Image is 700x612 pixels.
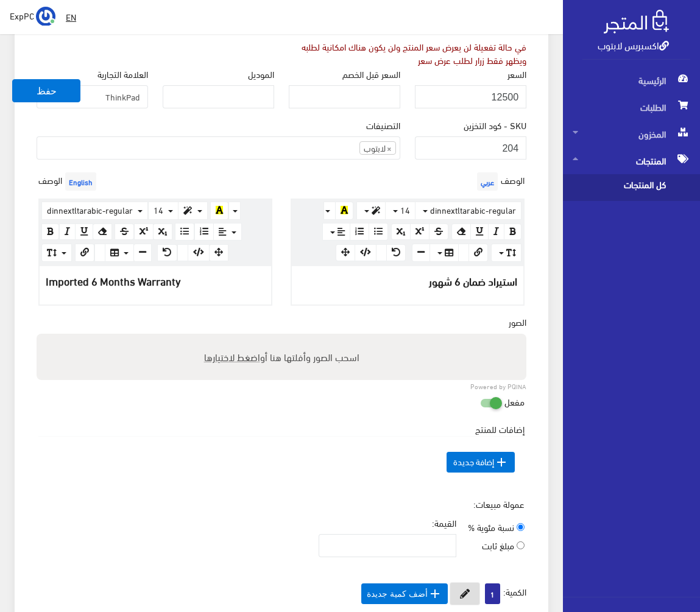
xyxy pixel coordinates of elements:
label: القيمة: [432,516,456,529]
span: اضغط لاختيارها [204,348,260,365]
i:  [428,586,442,601]
li: لابتوب [359,141,396,155]
span: ThinkPad [52,91,140,103]
span: الطلبات [573,94,690,121]
button: 14 [148,202,179,220]
label: العلامة التجارية [97,67,148,80]
label: مفعل [504,390,525,413]
a: المنتجات [563,147,700,174]
span: × [387,142,392,154]
span: كل المنتجات [573,174,665,201]
label: الموديل [248,67,274,80]
span: ThinkPad [37,85,148,108]
label: السعر [507,67,526,80]
div: إضافات للمنتج [38,423,525,488]
button: dinnextltarabic-regular [415,202,521,220]
span: ExpPC [10,8,34,23]
div: في حالة تفعيلة لن يعرض سعر المنتج ولن يكون هناك امكانية لطلبه ويظهر فقط زرار لطلب عرض سعر [289,40,526,67]
span: 14 [154,202,163,217]
label: السعر قبل الخصم [342,67,400,80]
label: الوصف [38,169,99,194]
a: ... ExpPC [10,6,55,26]
img: ... [36,7,55,26]
a: الرئيسية [563,67,700,94]
label: اسحب الصور وأفلتها هنا أو [199,345,364,369]
a: Powered by PQINA [470,384,526,389]
span: dinnextltarabic-regular [430,202,516,217]
span: Imported 6 Months Warranty [46,270,181,290]
button: 14 [385,202,415,220]
label: الصور [509,315,526,329]
span: مبلغ ثابت [482,536,514,554]
a: كل المنتجات [563,174,700,201]
u: EN [66,9,76,24]
span: عربي [477,172,498,191]
i:  [494,455,509,470]
span: استيراد ضمان 6 شهور [429,270,517,290]
button: حفظ [12,79,80,102]
button: dinnextltarabic-regular [41,202,148,220]
span: English [65,172,96,191]
a: الطلبات [563,94,700,121]
span: dinnextltarabic-regular [47,202,133,217]
a: المخزون [563,121,700,147]
span: 14 [400,202,410,217]
label: الوصف [474,169,525,194]
span: 1 [485,583,500,604]
label: التصنيفات [366,118,400,132]
img: . [604,10,669,33]
a: EN [61,6,81,28]
span: المنتجات [573,147,690,174]
span: الرئيسية [573,67,690,94]
span: المخزون [573,121,690,147]
label: عمولة مبيعات: [473,498,525,511]
span: إضافة جديدة [447,452,515,473]
a: اكسبريس لابتوب [598,36,669,54]
input: نسبة مئوية % [517,523,525,531]
label: SKU - كود التخزين [464,118,526,132]
input: مبلغ ثابت [517,541,525,549]
span: نسبة مئوية % [468,518,514,535]
button: أضف كمية جديدة [361,583,448,604]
